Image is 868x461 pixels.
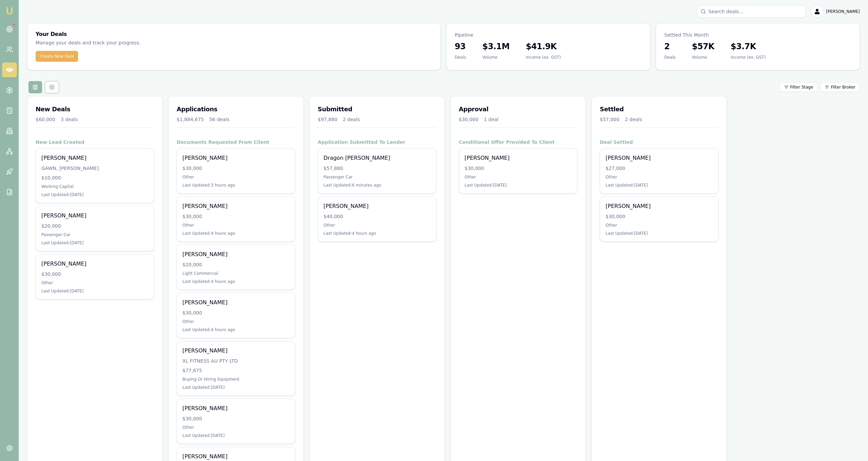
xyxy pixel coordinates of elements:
[41,260,149,268] div: [PERSON_NAME]
[600,116,619,123] div: $57,000
[323,183,431,188] div: Last Updated: 6 minutes ago
[182,358,290,364] div: XL FITNESS AU PTY LTD
[318,139,436,146] h4: Application Submitted To Lender
[41,280,149,286] div: Other
[455,41,466,52] h3: 93
[182,433,290,438] div: Last Updated: [DATE]
[182,425,290,430] div: Other
[182,250,290,258] div: [PERSON_NAME]
[41,212,149,220] div: [PERSON_NAME]
[600,139,718,146] h4: Deal Settled
[526,55,561,60] div: Income (ex. GST)
[209,116,230,123] div: 56 deals
[664,55,676,60] div: Deals
[606,165,713,172] div: $27,000
[831,84,855,90] span: Filter Broker
[606,174,713,180] div: Other
[182,165,290,172] div: $30,000
[606,213,713,220] div: $30,000
[41,184,149,189] div: Working Capital
[182,174,290,180] div: Other
[36,116,55,123] div: $60,000
[182,261,290,268] div: $20,000
[36,104,154,114] h3: New Deals
[318,116,337,123] div: $97,880
[182,154,290,162] div: [PERSON_NAME]
[323,165,431,172] div: $57,880
[600,104,718,114] h3: Settled
[41,165,149,172] div: GAWN, [PERSON_NAME]
[177,104,295,114] h3: Applications
[664,32,851,38] p: Settled This Month
[455,55,466,60] div: Deals
[182,453,290,461] div: [PERSON_NAME]
[323,202,431,210] div: [PERSON_NAME]
[692,41,714,52] h3: $57K
[182,223,290,228] div: Other
[41,288,149,294] div: Last Updated: [DATE]
[731,55,766,60] div: Income (ex. GST)
[36,51,78,62] button: Create New Deal
[41,174,149,181] div: $10,000
[182,213,290,220] div: $30,000
[459,104,577,114] h3: Approval
[606,223,713,228] div: Other
[177,139,295,146] h4: Documents Requested From Client
[484,116,498,123] div: 1 deal
[182,327,290,332] div: Last Updated: 4 hours ago
[41,271,149,277] div: $30,000
[820,82,860,92] button: Filter Broker
[790,84,813,90] span: Filter Stage
[606,202,713,210] div: [PERSON_NAME]
[41,232,149,237] div: Passenger Car
[465,154,572,162] div: [PERSON_NAME]
[459,116,478,123] div: $30,000
[182,231,290,236] div: Last Updated: 4 hours ago
[780,82,817,92] button: Filter Stage
[182,183,290,188] div: Last Updated: 3 hours ago
[182,319,290,324] div: Other
[182,299,290,307] div: [PERSON_NAME]
[177,116,204,123] div: $1,884,675
[465,165,572,172] div: $30,000
[323,213,431,220] div: $40,000
[182,309,290,316] div: $30,000
[61,116,78,123] div: 3 deals
[36,32,432,37] h3: Your Deals
[692,55,714,60] div: Volume
[182,385,290,390] div: Last Updated: [DATE]
[36,139,154,146] h4: New Lead Created
[182,415,290,422] div: $30,000
[323,154,431,162] div: Dragon [PERSON_NAME]
[606,231,713,236] div: Last Updated: [DATE]
[41,240,149,246] div: Last Updated: [DATE]
[731,41,766,52] h3: $3.7K
[182,377,290,382] div: Buying Or Hiring Equipment
[465,183,572,188] div: Last Updated: [DATE]
[318,104,436,114] h3: Submitted
[323,231,431,236] div: Last Updated: 4 hours ago
[41,223,149,229] div: $20,000
[526,41,561,52] h3: $41.9K
[482,41,510,52] h3: $3.1M
[41,154,149,162] div: [PERSON_NAME]
[182,367,290,374] div: $77,675
[182,202,290,210] div: [PERSON_NAME]
[606,154,713,162] div: [PERSON_NAME]
[606,183,713,188] div: Last Updated: [DATE]
[459,139,577,146] h4: Conditional Offer Provided To Client
[182,279,290,284] div: Last Updated: 4 hours ago
[41,192,149,197] div: Last Updated: [DATE]
[5,7,14,15] img: emu-icon-u.png
[182,347,290,355] div: [PERSON_NAME]
[826,9,860,14] span: [PERSON_NAME]
[465,174,572,180] div: Other
[323,223,431,228] div: Other
[625,116,642,123] div: 2 deals
[182,404,290,412] div: [PERSON_NAME]
[664,41,676,52] h3: 2
[697,5,806,18] input: Search deals
[182,271,290,276] div: Light Commercial
[36,39,209,47] p: Manage your deals and track your progress.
